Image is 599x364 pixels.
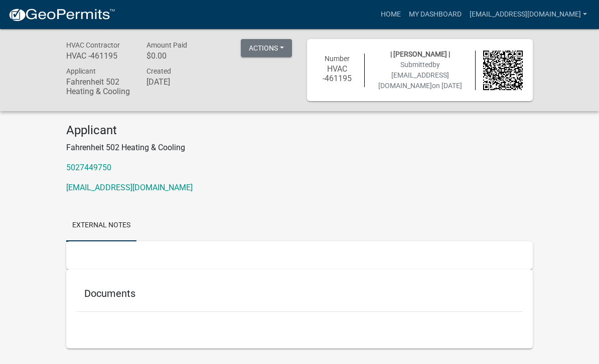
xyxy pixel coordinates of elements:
button: Actions [241,39,292,57]
span: Submitted on [DATE] [378,61,462,90]
img: QR code [483,51,523,90]
a: [EMAIL_ADDRESS][DOMAIN_NAME] [466,5,591,24]
a: External Notes [66,210,136,242]
p: Fahrenheit 502 Heating & Cooling [66,142,533,154]
span: Applicant [66,67,96,75]
span: Number [325,55,350,63]
span: by [EMAIL_ADDRESS][DOMAIN_NAME] [378,61,449,90]
h6: Fahrenheit 502 Heating & Cooling [66,77,131,96]
h4: Applicant [66,123,533,138]
h6: $0.00 [146,51,212,61]
span: Created [146,67,171,75]
a: My Dashboard [405,5,466,24]
a: 5027449750 [66,163,111,172]
h6: HVAC -461195 [66,51,131,61]
a: [EMAIL_ADDRESS][DOMAIN_NAME] [66,183,193,192]
span: | [PERSON_NAME] | [390,50,450,58]
h6: [DATE] [146,77,212,87]
span: HVAC Contractor [66,41,120,49]
span: Amount Paid [146,41,187,49]
h5: Documents [84,287,515,299]
h6: HVAC -461195 [317,64,357,83]
a: Home [377,5,405,24]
